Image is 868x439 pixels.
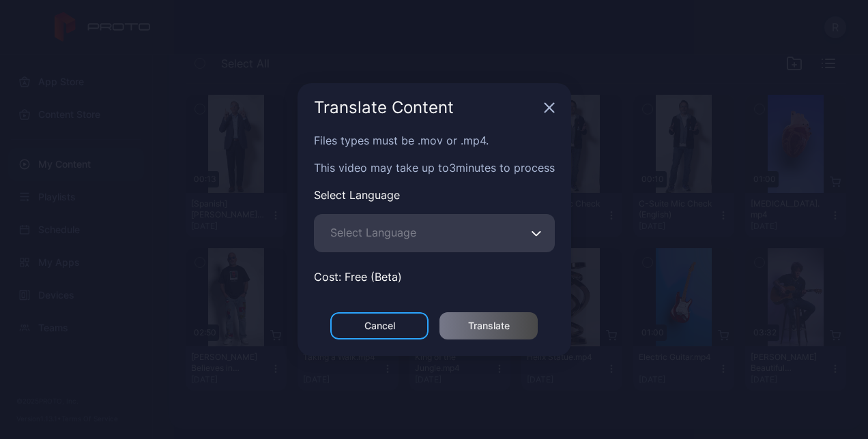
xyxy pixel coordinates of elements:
div: Translate Content [314,100,538,116]
input: Select Language [314,214,555,252]
p: This video may take up to 3 minutes to process [314,160,555,176]
button: Translate [439,312,538,339]
p: Files types must be .mov or .mp4. [314,132,555,149]
p: Select Language [314,187,555,203]
p: Cost: Free (Beta) [314,269,555,285]
span: Select Language [330,224,416,241]
button: Cancel [330,312,429,339]
div: Cancel [364,320,395,331]
button: Select Language [532,214,542,252]
div: Translate [468,320,510,331]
